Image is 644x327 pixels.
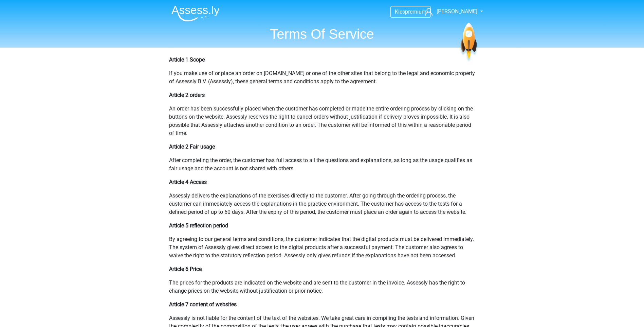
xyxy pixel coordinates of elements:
p: After completing the order, the customer has full access to all the questions and explanations, a... [169,156,475,173]
b: Article 1 Scope [169,56,205,63]
a: [PERSON_NAME] [422,7,478,16]
a: Kiespremium [391,7,430,16]
b: Article 2 orders [169,92,205,98]
p: By agreeing to our general terms and conditions, the customer indicates that the digital products... [169,235,475,260]
b: Article 6 Price [169,266,202,272]
img: Assessly [171,5,220,21]
p: An order has been successfully placed when the customer has completed or made the entire ordering... [169,105,475,137]
p: The prices for the products are indicated on the website and are sent to the customer in the invo... [169,279,475,295]
h1: Terms Of Service [166,26,478,42]
span: premium [405,8,426,15]
p: Assessly delivers the explanations of the exercises directly to the customer. After going through... [169,192,475,216]
b: Article 5 reflection period [169,222,228,229]
span: Kies [395,8,405,15]
img: spaceship.7d73109d6933.svg [459,23,478,63]
b: Article 4 Access [169,179,207,185]
span: [PERSON_NAME] [437,8,477,15]
b: Article 2 Fair usage [169,143,215,150]
b: Article 7 content of websites [169,301,237,308]
p: If you make use of or place an order on [DOMAIN_NAME] or one of the other sites that belong to th... [169,69,475,86]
